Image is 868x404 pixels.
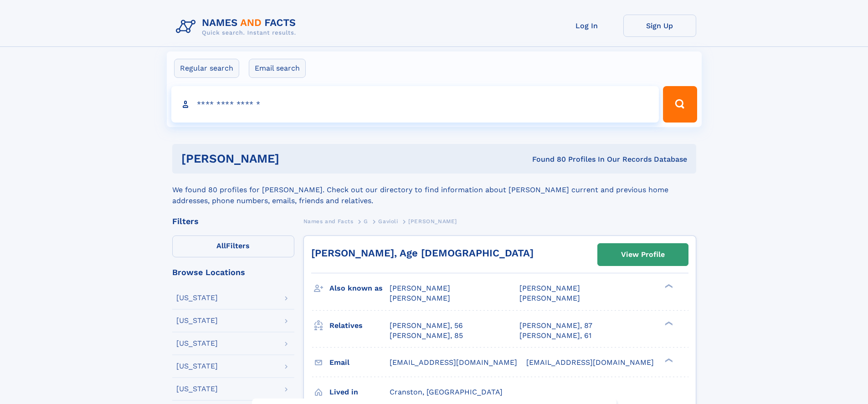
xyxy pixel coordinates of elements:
[249,59,306,78] label: Email search
[181,153,406,164] h1: [PERSON_NAME]
[329,281,390,296] h3: Also known as
[390,358,517,367] span: [EMAIL_ADDRESS][DOMAIN_NAME]
[519,284,580,292] span: [PERSON_NAME]
[172,174,696,206] div: We found 80 profiles for [PERSON_NAME]. Check out our directory to find information about [PERSON...
[519,321,592,331] a: [PERSON_NAME], 87
[663,283,673,289] div: ❯
[390,321,463,331] a: [PERSON_NAME], 56
[311,247,534,259] a: [PERSON_NAME], Age [DEMOGRAPHIC_DATA]
[378,218,398,225] span: Gavioli
[329,384,390,400] h3: Lived in
[176,340,218,347] div: [US_STATE]
[621,244,665,265] div: View Profile
[329,318,390,333] h3: Relatives
[172,15,303,39] img: Logo Names and Facts
[176,363,218,370] div: [US_STATE]
[390,284,450,292] span: [PERSON_NAME]
[176,317,218,324] div: [US_STATE]
[623,15,696,37] a: Sign Up
[176,385,218,393] div: [US_STATE]
[663,357,673,363] div: ❯
[390,331,463,341] a: [PERSON_NAME], 85
[172,235,294,257] label: Filters
[378,215,398,227] a: Gavioli
[663,320,673,326] div: ❯
[364,215,368,227] a: G
[408,218,457,225] span: [PERSON_NAME]
[519,331,591,341] a: [PERSON_NAME], 61
[550,15,623,37] a: Log In
[406,154,687,164] div: Found 80 Profiles In Our Records Database
[519,294,580,302] span: [PERSON_NAME]
[598,244,688,266] a: View Profile
[390,294,450,302] span: [PERSON_NAME]
[172,268,294,276] div: Browse Locations
[390,388,503,396] span: Cranston, [GEOGRAPHIC_DATA]
[176,294,218,302] div: [US_STATE]
[364,218,368,225] span: G
[174,59,239,78] label: Regular search
[303,215,354,227] a: Names and Facts
[172,217,294,225] div: Filters
[329,355,390,370] h3: Email
[171,86,659,123] input: search input
[526,358,654,367] span: [EMAIL_ADDRESS][DOMAIN_NAME]
[663,86,697,123] button: Search Button
[216,241,226,250] span: All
